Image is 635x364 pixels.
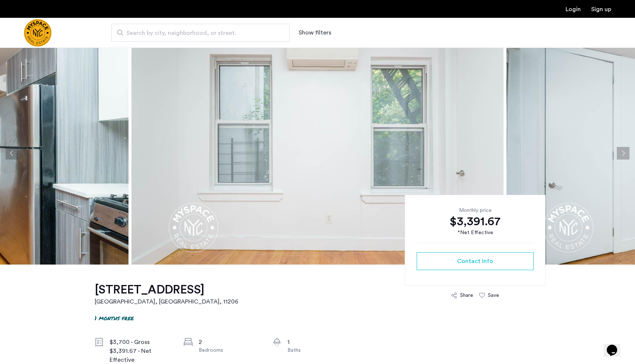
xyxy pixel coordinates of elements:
[604,334,628,357] iframe: chat widget
[417,214,534,229] div: $3,391.67
[287,347,350,354] div: Baths
[417,229,534,237] div: *Net Effective
[417,207,534,214] div: Monthly price
[95,282,238,306] a: [STREET_ADDRESS][GEOGRAPHIC_DATA], [GEOGRAPHIC_DATA], 11206
[566,6,581,12] a: Login
[199,347,261,354] div: Bedrooms
[95,282,238,297] h1: [STREET_ADDRESS]
[24,19,52,47] img: logo
[617,147,629,160] button: Next apartment
[131,42,504,265] img: apartment
[460,292,473,299] div: Share
[6,147,18,160] button: Previous apartment
[199,338,261,347] div: 2
[110,338,172,347] div: $3,700 - Gross
[488,292,499,299] div: Save
[299,28,331,37] button: Show or hide filters
[287,338,350,347] div: 1
[591,6,611,12] a: Registration
[126,29,269,37] span: Search by city, neighborhood, or street.
[95,314,134,322] p: 1 months free
[457,257,493,266] span: Contact Info
[95,297,238,306] h2: [GEOGRAPHIC_DATA], [GEOGRAPHIC_DATA] , 11206
[24,19,52,47] a: Cazamio Logo
[417,252,534,270] button: button
[111,24,290,42] input: Apartment Search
